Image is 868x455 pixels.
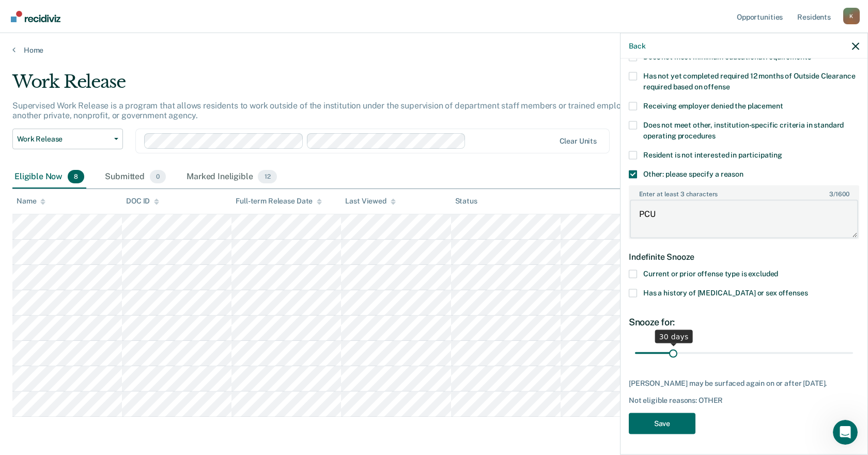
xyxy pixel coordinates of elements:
span: Other: please specify a reason [643,169,743,178]
div: Clear units [560,137,597,146]
div: Work Release [12,71,663,101]
span: Does not meet other, institution-specific criteria in standard operating procedures [643,120,844,139]
iframe: Intercom live chat [833,420,858,445]
span: Work Release [17,135,110,144]
button: Profile dropdown button [843,8,860,24]
label: Enter at least 3 characters [630,186,858,197]
span: 8 [68,170,84,183]
span: 12 [258,170,276,183]
textarea: PCU [630,200,858,238]
button: Back [629,41,645,50]
div: Submitted [103,166,168,189]
span: 0 [150,170,166,183]
span: / 1600 [829,190,849,197]
div: K [843,8,860,24]
span: Resident is not interested in participating [643,150,782,159]
div: Indefinite Snooze [629,243,859,270]
div: Marked Ineligible [184,166,278,189]
div: 30 days [655,330,693,343]
div: Last Viewed [345,197,395,206]
div: Eligible Now [12,166,86,189]
span: 3 [829,190,833,197]
div: DOC ID [126,197,159,206]
span: Has a history of [MEDICAL_DATA] or sex offenses [643,288,808,296]
a: Home [12,45,856,55]
img: Recidiviz [11,11,60,22]
div: Status [455,197,477,206]
div: Not eligible reasons: OTHER [629,396,859,405]
div: Snooze for: [629,316,859,327]
span: Has not yet completed required 12 months of Outside Clearance required based on offense [643,71,855,90]
span: Receiving employer denied the placement [643,101,783,109]
button: Save [629,413,695,434]
div: [PERSON_NAME] may be surfaced again on or after [DATE]. [629,379,859,387]
p: Supervised Work Release is a program that allows residents to work outside of the institution und... [12,101,648,120]
div: Full-term Release Date [236,197,322,206]
span: Current or prior offense type is excluded [643,269,778,277]
div: Name [17,197,45,206]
